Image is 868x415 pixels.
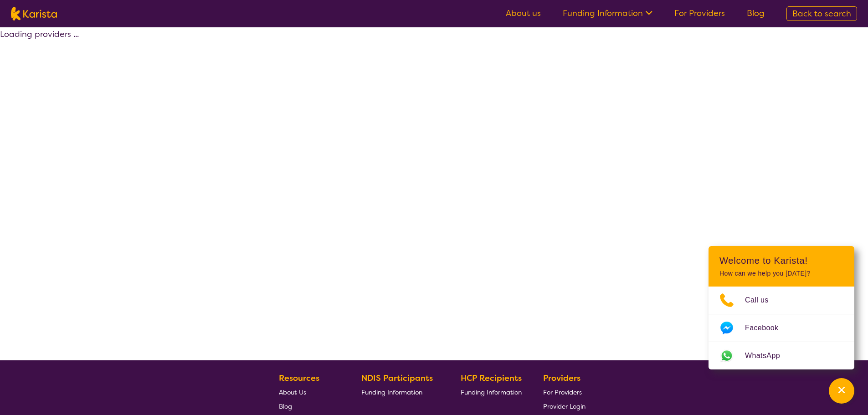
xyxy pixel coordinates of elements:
[279,388,306,396] span: About Us
[709,246,854,369] div: Channel Menu
[563,8,652,19] a: Funding Information
[543,402,586,410] span: Provider Login
[745,321,789,335] span: Facebook
[361,373,433,384] b: NDIS Participants
[543,399,586,413] a: Provider Login
[543,388,582,396] span: For Providers
[506,8,541,19] a: About us
[709,342,854,369] a: Web link opens in a new tab.
[674,8,725,19] a: For Providers
[461,388,522,396] span: Funding Information
[361,385,440,399] a: Funding Information
[461,385,522,399] a: Funding Information
[279,399,340,413] a: Blog
[279,385,340,399] a: About Us
[543,373,580,384] b: Providers
[719,255,843,266] h2: Welcome to Karista!
[543,385,586,399] a: For Providers
[719,270,843,277] p: How can we help you [DATE]?
[279,402,292,410] span: Blog
[709,287,854,369] ul: Choose channel
[829,378,854,404] button: Channel Menu
[792,8,851,19] span: Back to search
[786,6,857,21] a: Back to search
[279,373,319,384] b: Resources
[461,373,522,384] b: HCP Recipients
[745,293,780,307] span: Call us
[361,388,422,396] span: Funding Information
[745,349,791,363] span: WhatsApp
[747,8,765,19] a: Blog
[11,7,57,20] img: Karista logo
